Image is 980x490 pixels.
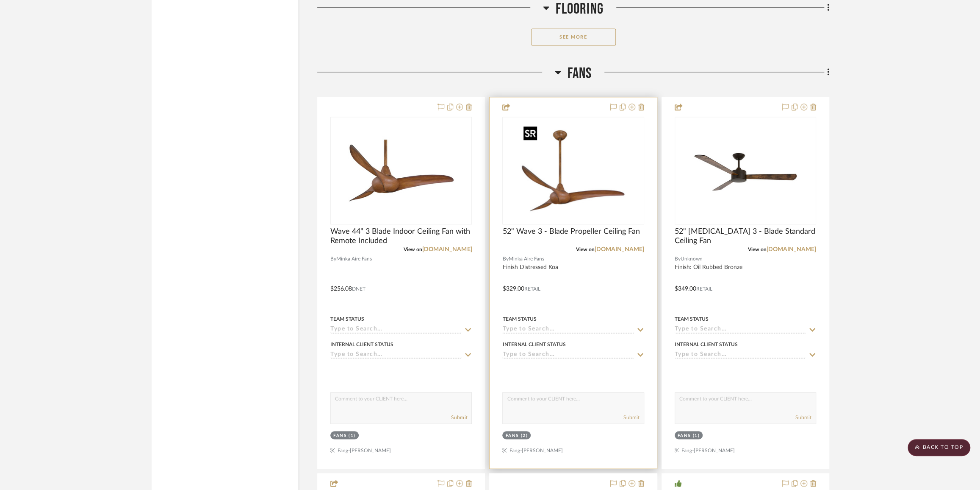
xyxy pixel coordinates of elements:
span: Minka Aire Fans [336,255,372,263]
span: Fans [568,64,592,83]
div: (2) [520,432,528,439]
button: See More [531,28,616,45]
a: [DOMAIN_NAME] [422,246,472,252]
input: Type to Search… [675,351,806,359]
div: Internal Client Status [675,340,738,348]
button: Submit [623,413,639,421]
div: Team Status [675,315,709,322]
div: Team Status [330,315,364,322]
span: 52" [MEDICAL_DATA] 3 - Blade Standard Ceiling Fan [675,227,816,246]
input: Type to Search… [330,325,462,333]
div: Fans [505,432,518,439]
button: Submit [451,413,467,421]
span: Wave 44" 3 Blade Indoor Ceiling Fan with Remote Included [330,227,472,246]
img: Wave 44" 3 Blade Indoor Ceiling Fan with Remote Included [348,118,454,224]
span: By [502,255,508,263]
div: Internal Client Status [330,340,393,348]
span: By [675,255,681,263]
input: Type to Search… [502,351,634,359]
span: Unknown [681,255,703,263]
input: Type to Search… [502,325,634,333]
span: View on [576,247,595,252]
input: Type to Search… [330,351,462,359]
span: By [330,255,336,263]
span: 52" Wave 3 - Blade Propeller Ceiling Fan [502,227,639,236]
input: Type to Search… [675,325,806,333]
button: Submit [795,413,811,421]
span: View on [404,247,422,252]
div: Fans [678,432,691,439]
span: Minka Aire Fans [508,255,544,263]
div: Internal Client Status [502,340,565,348]
scroll-to-top-button: BACK TO TOP [908,439,970,456]
img: 52" Tora 3 - Blade Standard Ceiling Fan [692,118,798,224]
a: [DOMAIN_NAME] [595,246,644,252]
span: View on [748,247,767,252]
div: Fans [333,432,346,439]
div: (1) [349,432,356,439]
a: [DOMAIN_NAME] [767,246,816,252]
div: Team Status [502,315,536,322]
div: (1) [693,432,700,439]
img: 52" Wave 3 - Blade Propeller Ceiling Fan [520,118,626,224]
div: 0 [503,117,643,224]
